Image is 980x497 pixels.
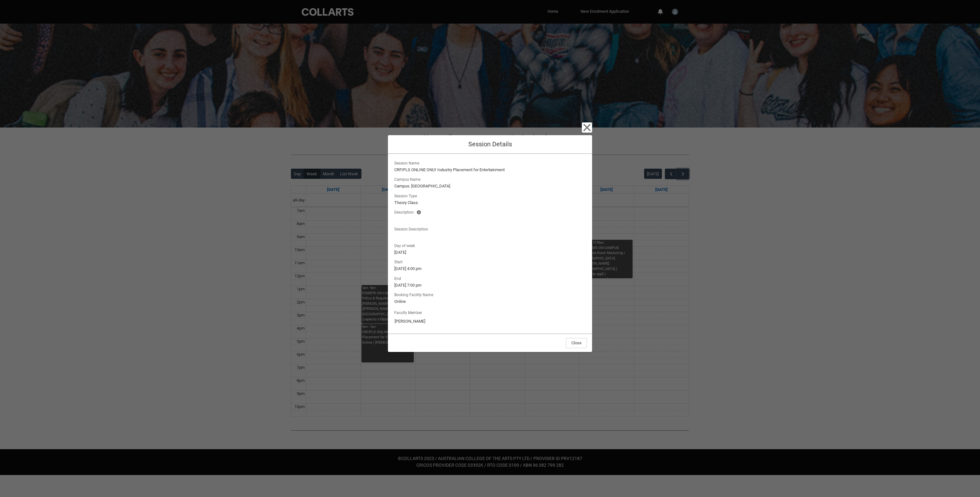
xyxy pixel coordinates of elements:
[394,258,405,265] span: Start
[468,140,512,148] span: Session Details
[582,122,592,133] button: Close
[394,266,586,272] lightning-formatted-text: [DATE] 4:00 pm
[394,192,419,199] span: Session Type
[394,249,586,256] lightning-formatted-text: [DATE]
[394,242,418,249] span: Day of week
[394,309,425,316] label: Faculty Member
[394,291,436,298] span: Booking Facility Name
[394,225,431,232] span: Session Description
[394,200,586,206] lightning-formatted-text: Theory Class
[394,159,422,166] span: Session Name
[394,282,586,289] lightning-formatted-text: [DATE] 7:00 pm
[566,338,587,348] button: Close
[394,167,586,173] lightning-formatted-text: CRFIPLS ONLINE ONLY Industry Placement for Entertainment
[394,298,586,305] lightning-formatted-text: Online
[394,208,416,215] span: Description
[394,175,423,182] span: Campus Name
[394,183,586,189] lightning-formatted-text: Campus: [GEOGRAPHIC_DATA]
[394,274,404,281] span: End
